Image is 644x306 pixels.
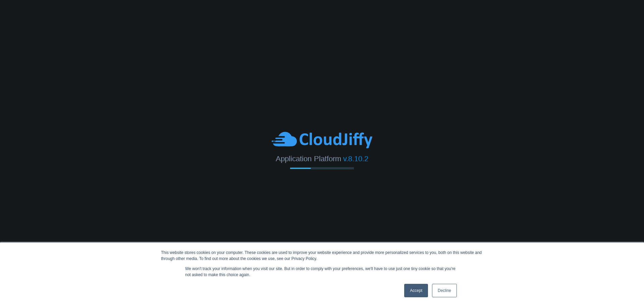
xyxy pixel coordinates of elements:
[343,154,368,163] span: v.8.10.2
[185,266,459,278] p: We won't track your information when you visit our site. But in order to comply with your prefere...
[404,284,428,297] a: Accept
[432,284,457,297] a: Decline
[161,250,483,262] div: This website stores cookies on your computer. These cookies are used to improve your website expe...
[272,131,372,149] img: CloudJiffy-Blue.svg
[276,154,341,163] span: Application Platform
